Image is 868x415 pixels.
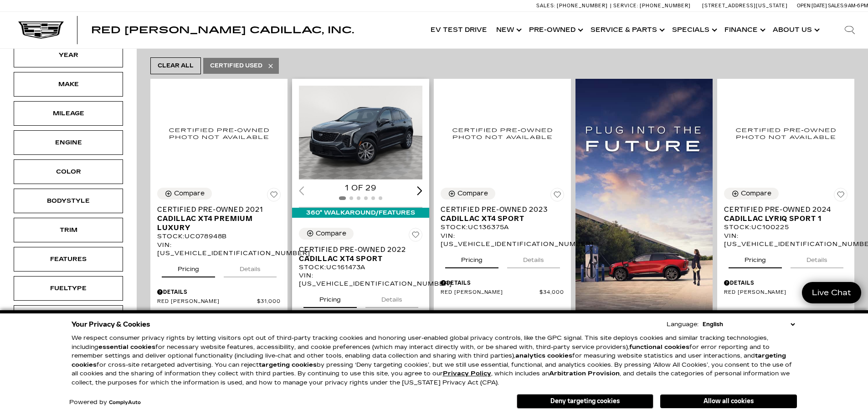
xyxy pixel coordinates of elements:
div: Search [832,12,868,48]
button: Compare Vehicle [724,188,779,200]
div: Stock : UC100225 [724,223,847,231]
button: Compare Vehicle [157,188,212,200]
span: Red [PERSON_NAME] [724,289,824,296]
button: Compare Vehicle [441,188,495,200]
div: Pricing Details - Certified Pre-Owned 2021 Cadillac XT4 Premium Luxury [157,288,281,296]
button: pricing tab [445,248,498,268]
a: [STREET_ADDRESS][US_STATE] [702,3,788,9]
div: Compare [316,230,346,238]
span: [PHONE_NUMBER] [640,3,691,9]
div: TrimTrim [14,218,123,242]
span: Cadillac LYRIQ Sport 1 [724,214,841,223]
button: details tab [791,248,843,268]
strong: targeting cookies [72,352,786,369]
a: Live Chat [802,282,861,303]
span: Cadillac XT4 Sport [299,254,416,263]
div: VIN: [US_VEHICLE_IDENTIFICATION_NUMBER] [441,232,564,248]
div: BodystyleBodystyle [14,189,123,213]
span: Live Chat [807,287,856,298]
img: 2024 Cadillac LYRIQ Sport 1 [724,86,847,181]
span: Sales: [536,3,555,9]
div: Mileage [46,108,91,118]
span: 9 AM-6 PM [844,3,868,9]
div: Fueltype [46,283,91,293]
div: Make [46,79,91,89]
div: Compare [741,190,771,198]
span: $31,000 [257,298,281,305]
a: Red [PERSON_NAME] $31,000 [157,298,281,305]
img: 2021 Cadillac XT4 Premium Luxury [157,86,281,181]
a: Certified Pre-Owned 2021Cadillac XT4 Premium Luxury [157,205,281,232]
button: Save Vehicle [834,188,847,205]
span: Certified Used [210,60,262,72]
img: 2022 Cadillac XT4 Sport 1 [299,86,424,179]
div: FueltypeFueltype [14,276,123,301]
strong: analytics cookies [515,352,572,359]
div: Stock : UC161473A [299,263,422,272]
a: Sales: [PHONE_NUMBER] [536,3,610,8]
div: TransmissionTransmission [14,305,123,330]
div: Stock : UC136375A [441,223,564,231]
a: Certified Pre-Owned 2023Cadillac XT4 Sport [441,205,564,223]
button: Save Vehicle [550,188,564,205]
img: 2023 Cadillac XT4 Sport [441,86,564,181]
div: Language: [667,322,699,328]
span: Red [PERSON_NAME] [157,298,257,305]
div: YearYear [14,43,123,67]
a: Pre-Owned [524,12,586,48]
div: VIN: [US_VEHICLE_IDENTIFICATION_NUMBER] [724,232,847,248]
u: Privacy Policy [443,370,491,377]
button: Deny targeting cookies [517,394,653,409]
button: details tab [507,248,560,268]
button: pricing tab [162,257,215,277]
button: pricing tab [303,288,357,308]
a: Finance [720,12,768,48]
span: [PHONE_NUMBER] [557,3,608,9]
a: EV Test Drive [426,12,492,48]
strong: essential cookies [98,343,155,351]
span: Red [PERSON_NAME] Cadillac, Inc. [91,25,354,36]
span: Certified Pre-Owned 2022 [299,245,416,254]
a: New [492,12,524,48]
p: We respect consumer privacy rights by letting visitors opt out of third-party tracking cookies an... [72,334,797,387]
div: Year [46,50,91,60]
button: Compare Vehicle [299,228,354,240]
a: Certified Pre-Owned 2024Cadillac LYRIQ Sport 1 [724,205,847,223]
div: Color [46,167,91,177]
button: Save Vehicle [267,188,281,205]
div: Compare [174,190,205,198]
div: 1 / 2 [299,86,424,179]
div: 1 of 29 [299,183,422,193]
div: FeaturesFeatures [14,247,123,272]
div: Pricing Details - Certified Pre-Owned 2023 Cadillac XT4 Sport [441,279,564,287]
div: EngineEngine [14,130,123,155]
span: Certified Pre-Owned 2024 [724,205,841,214]
span: Certified Pre-Owned 2021 [157,205,274,214]
span: Clear All [158,60,194,72]
span: Your Privacy & Cookies [72,318,150,331]
span: Service: [613,3,638,9]
a: Red [PERSON_NAME] Cadillac, Inc. [91,26,354,35]
div: MileageMileage [14,101,123,126]
a: ComplyAuto [109,400,141,405]
span: $34,000 [539,289,564,296]
div: Stock : UC078948B [157,232,281,241]
span: Sales: [828,3,844,9]
div: VIN: [US_VEHICLE_IDENTIFICATION_NUMBER] [299,272,422,288]
a: About Us [768,12,822,48]
button: details tab [224,257,277,277]
div: Engine [46,138,91,148]
span: Cadillac XT4 Sport [441,214,557,223]
button: details tab [365,288,418,308]
a: Certified Pre-Owned 2022Cadillac XT4 Sport [299,245,422,263]
span: Certified Pre-Owned 2023 [441,205,557,214]
img: Cadillac Dark Logo with Cadillac White Text [18,21,64,39]
a: Red [PERSON_NAME] $34,000 [441,289,564,296]
span: Cadillac XT4 Premium Luxury [157,214,274,232]
a: Specials [668,12,720,48]
div: Pricing Details - Certified Pre-Owned 2024 Cadillac LYRIQ Sport 1 [724,279,847,287]
select: Language Select [700,320,797,329]
strong: targeting cookies [259,361,317,369]
div: Powered by [69,400,141,405]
